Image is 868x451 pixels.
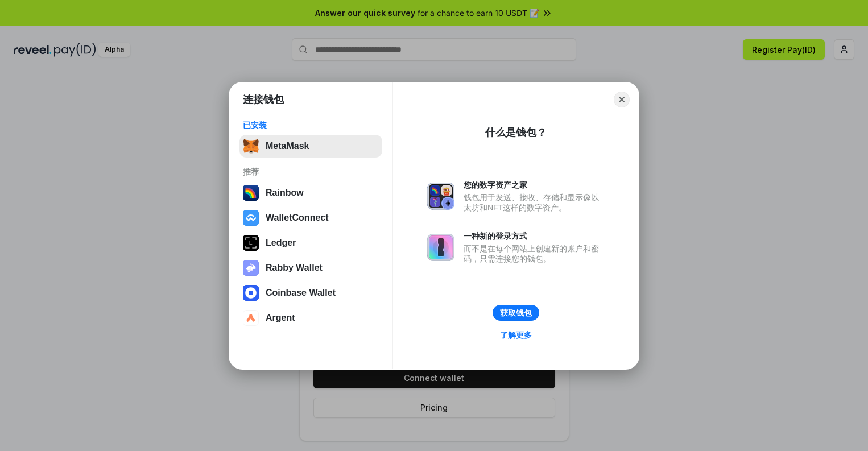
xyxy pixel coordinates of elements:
button: Ledger [239,231,382,254]
div: 了解更多 [500,330,532,340]
img: svg+xml,%3Csvg%20width%3D%22120%22%20height%3D%22120%22%20viewBox%3D%220%200%20120%20120%22%20fil... [243,185,259,201]
div: 而不是在每个网站上创建新的账户和密码，只需连接您的钱包。 [464,243,605,264]
button: Close [614,92,630,107]
button: Argent [239,307,382,329]
img: svg+xml,%3Csvg%20xmlns%3D%22http%3A%2F%2Fwww.w3.org%2F2000%2Fsvg%22%20fill%3D%22none%22%20viewBox... [427,234,454,261]
div: Ledger [266,238,296,248]
div: 获取钱包 [500,308,532,318]
img: svg+xml,%3Csvg%20width%3D%2228%22%20height%3D%2228%22%20viewBox%3D%220%200%2028%2028%22%20fill%3D... [243,210,259,226]
div: 钱包用于发送、接收、存储和显示像以太坊和NFT这样的数字资产。 [464,192,605,213]
img: svg+xml,%3Csvg%20xmlns%3D%22http%3A%2F%2Fwww.w3.org%2F2000%2Fsvg%22%20width%3D%2228%22%20height%3... [243,235,259,251]
img: svg+xml,%3Csvg%20xmlns%3D%22http%3A%2F%2Fwww.w3.org%2F2000%2Fsvg%22%20fill%3D%22none%22%20viewBox... [427,183,454,210]
img: svg+xml,%3Csvg%20width%3D%2228%22%20height%3D%2228%22%20viewBox%3D%220%200%2028%2028%22%20fill%3D... [243,310,259,326]
div: Rainbow [266,188,304,198]
button: Rainbow [239,181,382,204]
div: 已安装 [243,120,379,130]
div: Coinbase Wallet [266,288,336,298]
div: Argent [266,313,295,323]
div: MetaMask [266,141,309,151]
div: 推荐 [243,167,379,177]
div: 您的数字资产之家 [464,180,605,190]
button: WalletConnect [239,206,382,229]
h1: 连接钱包 [243,93,284,106]
img: svg+xml,%3Csvg%20xmlns%3D%22http%3A%2F%2Fwww.w3.org%2F2000%2Fsvg%22%20fill%3D%22none%22%20viewBox... [243,260,259,276]
div: 什么是钱包？ [485,126,547,139]
button: Rabby Wallet [239,256,382,279]
div: Rabby Wallet [266,263,323,273]
button: Coinbase Wallet [239,282,382,304]
img: svg+xml,%3Csvg%20fill%3D%22none%22%20height%3D%2233%22%20viewBox%3D%220%200%2035%2033%22%20width%... [243,138,259,154]
div: 一种新的登录方式 [464,231,605,241]
a: 了解更多 [493,328,539,342]
button: MetaMask [239,135,382,158]
div: WalletConnect [266,213,329,223]
button: 获取钱包 [493,305,539,321]
img: svg+xml,%3Csvg%20width%3D%2228%22%20height%3D%2228%22%20viewBox%3D%220%200%2028%2028%22%20fill%3D... [243,285,259,301]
